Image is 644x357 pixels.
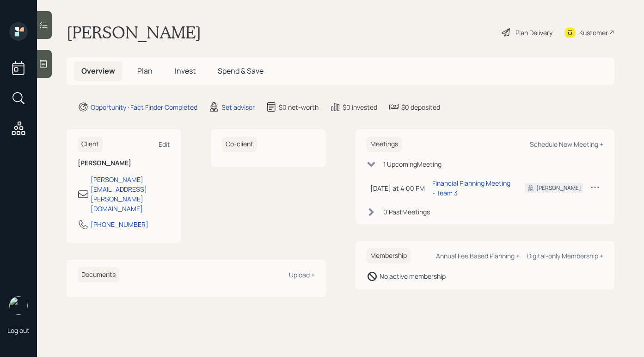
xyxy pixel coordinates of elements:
h6: Documents [78,267,119,282]
div: Financial Planning Meeting - Team 3 [432,178,511,198]
span: Overview [81,66,115,76]
div: Edit [159,140,170,149]
img: aleksandra-headshot.png [9,296,28,315]
div: Annual Fee Based Planning + [436,251,520,260]
div: 1 Upcoming Meeting [383,159,442,169]
div: Opportunity · Fact Finder Completed [91,102,197,112]
h6: Meetings [367,137,402,152]
div: $0 net-worth [279,102,319,112]
div: $0 invested [343,102,377,112]
div: Kustomer [579,28,608,38]
span: Plan [137,66,153,76]
div: Plan Delivery [515,28,552,38]
h6: [PERSON_NAME] [78,159,170,167]
div: [PERSON_NAME] [536,184,581,192]
h6: Client [78,137,103,152]
div: No active membership [380,271,446,281]
h6: Co-client [222,137,257,152]
div: [DATE] at 4:00 PM [370,183,425,193]
div: [PERSON_NAME][EMAIL_ADDRESS][PERSON_NAME][DOMAIN_NAME] [91,175,170,213]
div: Set advisor [221,102,255,112]
div: 0 Past Meeting s [383,207,430,217]
div: $0 deposited [401,102,440,112]
div: [PHONE_NUMBER] [91,219,148,229]
div: Upload + [289,270,315,279]
div: Schedule New Meeting + [530,140,603,149]
div: Log out [7,326,30,335]
span: Spend & Save [218,66,264,76]
h6: Membership [367,248,411,263]
h1: [PERSON_NAME] [67,22,201,43]
div: Digital-only Membership + [527,251,603,260]
span: Invest [175,66,196,76]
